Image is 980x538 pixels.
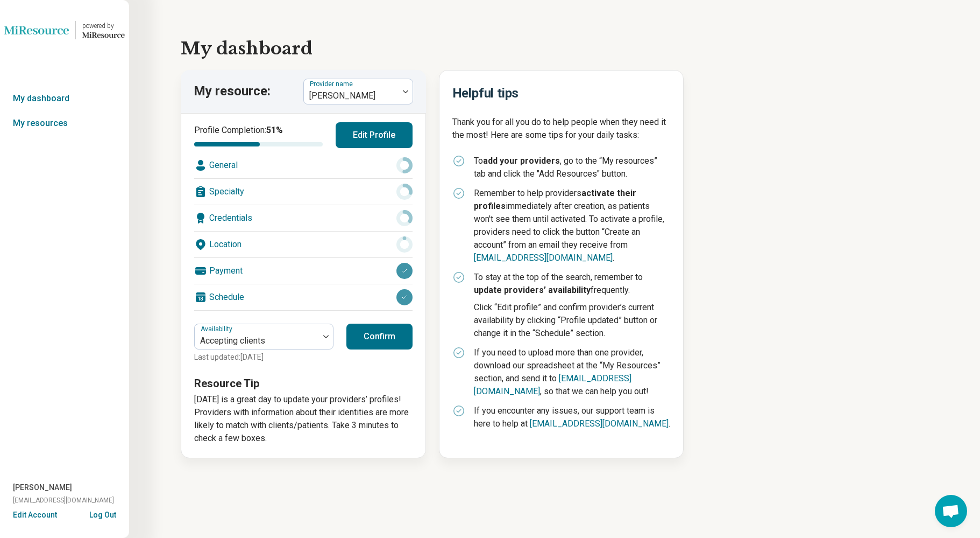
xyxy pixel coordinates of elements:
a: [EMAIL_ADDRESS][DOMAIN_NAME] [474,253,613,263]
button: Edit Account [13,509,57,521]
label: Availability [201,325,235,333]
p: If you encounter any issues, our support team is here to help at . [474,404,671,430]
div: Credentials [194,205,413,231]
div: Profile Completion: [194,124,323,146]
p: To stay at the top of the search, remember to frequently. [474,271,671,297]
p: Thank you for all you do to help people when they need it the most! Here are some tips for your d... [452,116,671,142]
p: My resource: [194,82,271,101]
button: Edit Profile [336,122,413,148]
div: Schedule [194,284,413,310]
a: Lionspowered by [4,17,125,43]
p: Click “Edit profile” and confirm provider’s current availability by clicking “Profile updated” bu... [474,301,671,340]
div: Location [194,232,413,257]
label: Provider name [310,80,355,88]
h1: My dashboard [181,36,928,61]
span: [EMAIL_ADDRESS][DOMAIN_NAME] [13,495,114,505]
button: Confirm [346,324,413,350]
h3: Resource Tip [194,376,413,391]
span: 51 % [266,125,283,135]
p: To , go to the “My resources” tab and click the "Add Resources" button. [474,155,671,180]
p: [DATE] is a great day to update your providers’ profiles! Providers with information about their ... [194,393,413,445]
button: Log Out [89,509,116,518]
strong: update providers’ availability [474,285,591,295]
div: Specialty [194,179,413,205]
a: [EMAIL_ADDRESS][DOMAIN_NAME] [530,418,669,429]
span: [PERSON_NAME] [13,482,72,493]
img: Lions [4,17,69,43]
div: General [194,152,413,178]
p: Last updated: [DATE] [194,352,333,363]
p: Remember to help providers immediately after creation, as patients won't see them until activated... [474,187,671,264]
div: powered by [82,21,125,31]
strong: add your providers [483,156,560,166]
p: If you need to upload more than one provider, download our spreadsheet at the “My Resources” sect... [474,346,671,398]
div: Open chat [935,495,967,527]
div: Payment [194,258,413,284]
h2: Helpful tips [452,83,671,103]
